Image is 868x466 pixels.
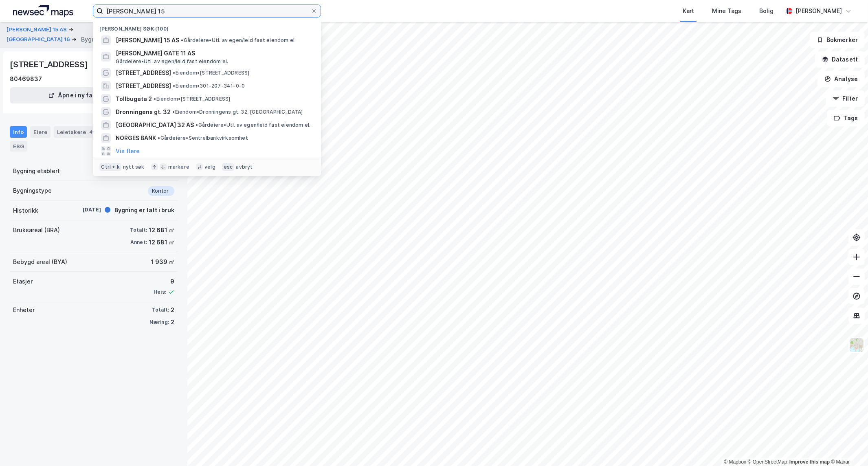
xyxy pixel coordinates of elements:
[13,186,52,196] div: Bygningstype
[173,70,249,76] span: Eiendom • [STREET_ADDRESS]
[815,51,865,68] button: Datasett
[81,35,103,44] div: Bygning
[154,96,156,102] span: •
[130,239,147,246] div: Annet:
[116,133,156,143] span: NORGES BANK
[93,19,321,34] div: [PERSON_NAME] søk (100)
[30,126,51,138] div: Eiere
[13,305,35,315] div: Enheter
[13,257,67,267] div: Bebygd areal (BYA)
[7,35,72,44] button: [GEOGRAPHIC_DATA] 16
[10,87,138,103] button: Åpne i ny fane
[204,164,215,170] div: velg
[116,48,311,58] span: [PERSON_NAME] GATE 11 AS
[10,58,90,71] div: [STREET_ADDRESS]
[172,109,303,115] span: Eiendom • Dronningens gt. 32, [GEOGRAPHIC_DATA]
[10,141,27,152] div: ESG
[116,94,152,104] span: Tollbugata 2
[114,205,174,215] div: Bygning er tatt i bruk
[10,74,42,84] div: 80469837
[7,26,68,34] button: [PERSON_NAME] 15 AS
[173,70,175,76] span: •
[724,459,746,465] a: Mapbox
[171,317,174,327] div: 2
[826,90,865,107] button: Filter
[683,6,694,16] div: Kart
[158,135,160,141] span: •
[168,164,189,170] div: markere
[817,71,865,87] button: Analyse
[827,427,868,466] div: Kontrollprogram for chat
[116,120,194,130] span: [GEOGRAPHIC_DATA] 32 AS
[196,122,198,128] span: •
[116,107,171,117] span: Dronningens gt. 32
[222,163,235,171] div: esc
[154,277,174,286] div: 9
[116,35,179,45] span: [PERSON_NAME] 15 AS
[13,5,73,17] img: logo.a4113a55bc3d86da70a041830d287a7e.svg
[149,319,169,325] div: Næring:
[173,83,175,89] span: •
[10,126,27,138] div: Info
[154,96,230,102] span: Eiendom • [STREET_ADDRESS]
[116,68,171,78] span: [STREET_ADDRESS]
[712,6,741,16] div: Mine Tags
[88,128,97,136] div: 40
[789,459,830,465] a: Improve this map
[181,37,183,43] span: •
[54,126,101,138] div: Leietakere
[849,337,864,353] img: Z
[68,206,101,213] div: [DATE]
[13,277,33,286] div: Etasjer
[151,257,174,267] div: 1 939 ㎡
[13,166,60,176] div: Bygning etablert
[173,83,245,89] span: Eiendom • 301-207-341-0-0
[181,37,296,44] span: Gårdeiere • Utl. av egen/leid fast eiendom el.
[149,225,174,235] div: 12 681 ㎡
[171,305,174,315] div: 2
[748,459,787,465] a: OpenStreetMap
[827,427,868,466] iframe: Chat Widget
[123,164,145,170] div: nytt søk
[154,289,166,295] div: Heis:
[130,227,147,233] div: Totalt:
[116,81,171,91] span: [STREET_ADDRESS]
[236,164,253,170] div: avbryt
[172,109,175,115] span: •
[13,225,60,235] div: Bruksareal (BRA)
[13,206,38,215] div: Historikk
[196,122,310,128] span: Gårdeiere • Utl. av egen/leid fast eiendom el.
[149,237,174,247] div: 12 681 ㎡
[759,6,774,16] div: Bolig
[103,5,311,17] input: Søk på adresse, matrikkel, gårdeiere, leietakere eller personer
[99,163,121,171] div: Ctrl + k
[116,146,140,156] button: Vis flere
[152,307,169,313] div: Totalt:
[795,6,842,16] div: [PERSON_NAME]
[827,110,865,126] button: Tags
[810,32,865,48] button: Bokmerker
[116,58,228,65] span: Gårdeiere • Utl. av egen/leid fast eiendom el.
[158,135,248,141] span: Gårdeiere • Sentralbankvirksomhet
